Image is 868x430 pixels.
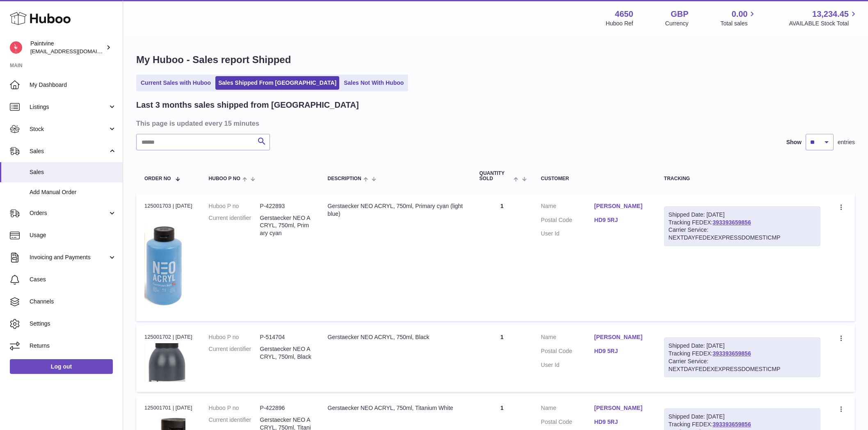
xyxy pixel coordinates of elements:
a: 393393659856 [713,350,751,357]
dd: P-514704 [260,333,311,341]
img: 1664822947.png [144,343,185,382]
a: HD9 5RJ [594,418,648,426]
a: Sales Not With Huboo [341,76,407,90]
a: 393393659856 [713,421,751,428]
div: 125001703 | [DATE] [144,202,192,210]
dd: Gerstaecker NEO ACRYL, 750ml, Black [260,345,311,361]
div: Gerstaecker NEO ACRYL, 750ml, Primary cyan (light blue) [328,202,463,218]
span: Quantity Sold [480,171,512,181]
label: Show [786,138,802,146]
dd: P-422896 [260,404,311,412]
dd: Gerstaecker NEO ACRYL, 750ml, Primary cyan [260,214,311,238]
td: 1 [471,325,533,392]
a: HD9 5RJ [594,216,648,224]
a: Current Sales with Huboo [138,76,214,90]
div: Currency [665,20,689,27]
dt: Postal Code [541,216,594,226]
span: Orders [30,209,108,217]
dt: Postal Code [541,418,594,428]
span: AVAILABLE Stock Total [789,20,858,27]
div: Carrier Service: NEXTDAYFEDEXEXPRESSDOMESTICMP [669,226,816,242]
div: Shipped Date: [DATE] [669,413,816,421]
span: Listings [30,103,108,111]
span: Invoicing and Payments [30,253,108,261]
h1: My Huboo - Sales report Shipped [136,53,855,66]
span: Channels [30,298,116,306]
span: Settings [30,320,116,328]
a: [PERSON_NAME] [594,202,648,210]
div: Paintvine [30,40,104,55]
a: HD9 5RJ [594,347,648,355]
div: Tracking FEDEX: [664,206,820,247]
a: [PERSON_NAME] [594,404,648,412]
span: Add Manual Order [30,188,116,196]
div: 125001702 | [DATE] [144,333,192,341]
a: 13,234.45 AVAILABLE Stock Total [789,9,858,27]
img: internalAdmin-4650@internal.huboo.com [10,41,22,54]
strong: GBP [671,9,688,20]
div: Tracking FEDEX: [664,337,820,378]
div: Shipped Date: [DATE] [669,342,816,350]
span: 0.00 [732,9,748,20]
dt: Name [541,202,594,212]
span: Sales [30,168,116,176]
dt: Current identifier [209,214,260,238]
dd: P-422893 [260,202,311,210]
div: Carrier Service: NEXTDAYFEDEXEXPRESSDOMESTICMP [669,358,816,373]
dt: Name [541,333,594,343]
span: Sales [30,147,108,155]
h2: Last 3 months sales shipped from [GEOGRAPHIC_DATA] [136,100,359,111]
dt: Name [541,404,594,414]
span: Description [328,176,361,181]
a: 393393659856 [713,219,751,226]
a: Log out [10,359,113,374]
span: entries [838,138,855,146]
span: Stock [30,125,108,133]
dt: User Id [541,361,594,369]
dt: User Id [541,230,594,238]
strong: 4650 [615,9,633,20]
dt: Postal Code [541,347,594,357]
span: Returns [30,342,116,350]
h3: This page is updated every 15 minutes [136,119,853,128]
dt: Current identifier [209,345,260,361]
div: Gerstaecker NEO ACRYL, 750ml, Titanium White [328,404,463,412]
td: 1 [471,194,533,321]
a: [PERSON_NAME] [594,333,648,341]
div: 125001701 | [DATE] [144,404,192,412]
div: Huboo Ref [606,20,633,27]
div: Tracking [664,176,820,181]
div: Gerstaecker NEO ACRYL, 750ml, Black [328,333,463,341]
span: My Dashboard [30,81,116,89]
span: Total sales [720,20,757,27]
span: Cases [30,276,116,283]
img: 1648550398.png [144,212,185,311]
div: Customer [541,176,648,181]
dt: Huboo P no [209,404,260,412]
span: Huboo P no [209,176,240,181]
dt: Huboo P no [209,202,260,210]
span: 13,234.45 [812,9,849,20]
span: Order No [144,176,171,181]
span: [EMAIL_ADDRESS][DOMAIN_NAME] [30,48,121,54]
div: Shipped Date: [DATE] [669,211,816,219]
a: 0.00 Total sales [720,9,757,27]
span: Usage [30,231,116,239]
a: Sales Shipped From [GEOGRAPHIC_DATA] [215,76,339,90]
dt: Huboo P no [209,333,260,341]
